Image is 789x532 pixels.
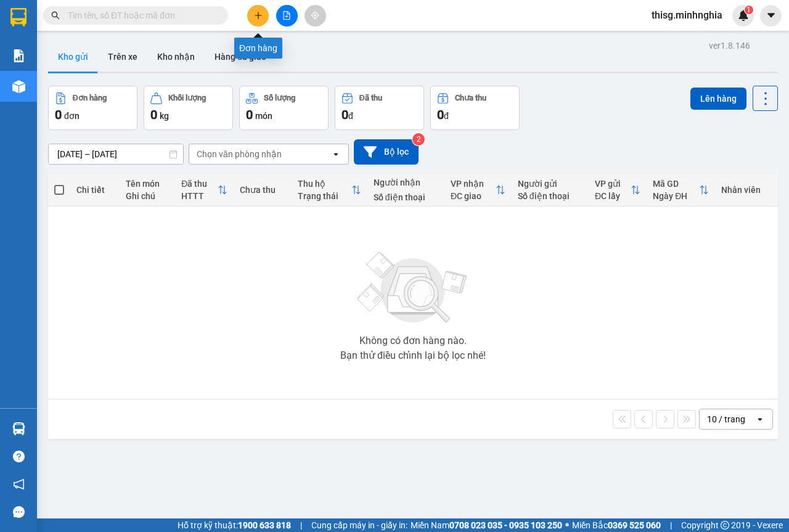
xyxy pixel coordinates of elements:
span: Hỗ trợ kỹ thuật: [178,518,291,532]
span: file-add [282,11,291,20]
div: Khối lượng [168,94,206,102]
div: VP nhận [451,179,496,189]
span: 1 [746,6,751,14]
div: Mã GD [653,179,699,189]
div: Không có đơn hàng nào. [359,336,467,346]
div: Chưa thu [455,94,486,102]
svg: open [331,149,341,159]
span: search [51,11,60,20]
span: copyright [721,521,729,530]
span: 0 [150,107,157,122]
div: Số lượng [264,94,295,102]
span: plus [254,11,263,20]
span: đ [444,111,449,121]
input: Select a date range. [49,144,183,164]
span: 0 [437,107,444,122]
span: question-circle [13,451,25,462]
div: Người nhận [374,178,438,187]
span: kg [160,111,169,121]
button: caret-down [760,5,782,27]
button: plus [247,5,269,27]
button: Chưa thu0đ [430,86,520,130]
span: Miền Bắc [572,518,661,532]
div: Đã thu [181,179,217,189]
div: Chi tiết [76,185,113,195]
span: đ [348,111,353,121]
span: món [255,111,272,121]
span: đơn [64,111,80,121]
img: solution-icon [12,49,25,62]
th: Toggle SortBy [647,174,715,207]
div: ĐC lấy [595,191,631,201]
img: icon-new-feature [738,10,749,21]
sup: 1 [745,6,753,14]
div: Bạn thử điều chỉnh lại bộ lọc nhé! [340,351,486,361]
div: HTTT [181,191,217,201]
div: Ghi chú [126,191,170,201]
div: Tên món [126,179,170,189]
div: Đơn hàng [73,94,107,102]
span: Cung cấp máy in - giấy in: [311,518,407,532]
img: svg+xml;base64,PHN2ZyBjbGFzcz0ibGlzdC1wbHVnX19zdmciIHhtbG5zPSJodHRwOi8vd3d3LnczLm9yZy8yMDAwL3N2Zy... [351,245,475,331]
th: Toggle SortBy [175,174,233,207]
span: Miền Nam [411,518,562,532]
th: Toggle SortBy [292,174,367,207]
th: Toggle SortBy [589,174,647,207]
div: Số điện thoại [518,191,583,201]
sup: 2 [412,133,425,145]
button: Bộ lọc [354,139,419,165]
div: Chưa thu [240,185,285,195]
button: Hàng đã giao [205,42,276,72]
button: file-add [276,5,298,27]
span: 0 [341,107,348,122]
span: | [300,518,302,532]
div: Người gửi [518,179,583,189]
span: notification [13,478,25,490]
img: logo-vxr [10,8,27,27]
div: Số điện thoại [374,192,438,202]
button: Trên xe [98,42,147,72]
button: Kho gửi [48,42,98,72]
div: Trạng thái [298,191,351,201]
button: Đã thu0đ [335,86,424,130]
img: warehouse-icon [12,80,25,93]
div: VP gửi [595,179,631,189]
div: ver 1.8.146 [709,39,750,52]
strong: 0369 525 060 [608,520,661,530]
span: | [670,518,672,532]
button: Lên hàng [690,88,746,110]
div: 10 / trang [707,413,745,425]
button: Đơn hàng0đơn [48,86,137,130]
div: Đã thu [359,94,382,102]
div: Nhân viên [721,185,772,195]
strong: 0708 023 035 - 0935 103 250 [449,520,562,530]
button: Khối lượng0kg [144,86,233,130]
button: Kho nhận [147,42,205,72]
div: Chọn văn phòng nhận [197,148,282,160]
button: Số lượng0món [239,86,329,130]
span: message [13,506,25,518]
div: Thu hộ [298,179,351,189]
span: 0 [246,107,253,122]
th: Toggle SortBy [444,174,512,207]
span: caret-down [766,10,777,21]
img: warehouse-icon [12,422,25,435]
span: thisg.minhnghia [642,7,732,23]
button: aim [305,5,326,27]
div: Ngày ĐH [653,191,699,201]
span: ⚪️ [565,523,569,528]
div: ĐC giao [451,191,496,201]
svg: open [755,414,765,424]
strong: 1900 633 818 [238,520,291,530]
span: 0 [55,107,62,122]
span: aim [311,11,319,20]
input: Tìm tên, số ĐT hoặc mã đơn [68,9,213,22]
